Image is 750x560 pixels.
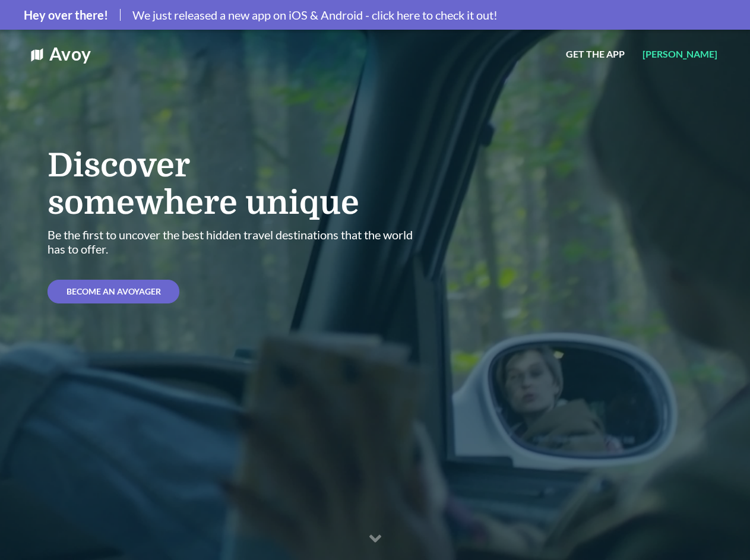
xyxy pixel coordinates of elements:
[132,8,498,22] span: We just released a new app on iOS & Android - click here to check it out!
[30,48,45,62] img: square-logo-100-white.0d111d7af839abe68fd5efc543d01054.svg
[48,227,413,256] span: Be the first to uncover the best hidden travel destinations that the world has to offer.
[24,8,108,22] span: Hey over there!
[49,43,91,64] a: Avoy
[566,48,625,59] span: Get the App
[643,48,717,59] span: [PERSON_NAME]
[48,280,179,303] div: BECOME AN AVOYAGER
[48,147,416,222] h1: Discover somewhere unique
